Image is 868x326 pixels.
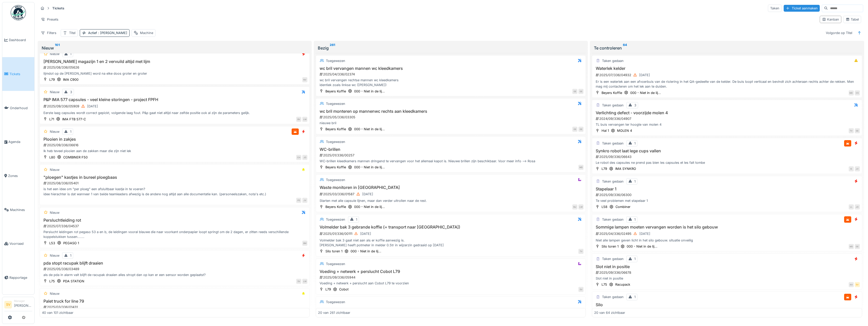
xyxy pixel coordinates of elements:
div: Nieuw [50,52,59,56]
div: Cobot [339,287,349,292]
div: 40 van 101 zichtbaar [42,310,73,315]
div: Kanban [822,17,839,22]
div: Taken gedaan [602,217,624,222]
div: LM [302,279,307,284]
div: Taken gedaan [602,58,624,63]
div: Beyers Koffie [602,90,622,95]
div: L71 [49,117,54,122]
div: 2025/04/336/02374 [319,72,583,77]
div: 000 - Niet in de lij... [627,244,657,249]
div: TL buis vervangen ter hoogte van molen 4 [594,122,860,127]
div: [DATE] [360,231,371,236]
div: Taken gedaan [602,141,624,146]
div: PS [296,198,301,203]
sup: 101 [55,45,60,51]
div: 000 - Niet in de lij... [630,90,661,95]
div: 1 [70,253,71,258]
div: 000 - Niet in de lij... [354,89,385,94]
div: 2025/07/336/04537 [43,224,307,229]
div: L79 [49,77,55,82]
li: [PERSON_NAME] [14,299,32,310]
h3: Plooien in zakjes [42,137,307,142]
div: 2025/05/336/03489 [43,267,307,271]
h3: [PERSON_NAME] magazijn 1 en 2 vervuild altijd met lijm [42,59,307,64]
span: : [PERSON_NAME] [97,31,127,35]
div: Silo toren 1 [602,244,619,249]
h3: WC-brillen [318,147,583,152]
div: 2025/08/336/05626 [43,65,307,70]
div: Taken gedaan [602,179,624,184]
div: 2025/09/336/05909 [43,103,307,109]
div: Beyers Koffie [325,165,346,170]
div: 1 [634,256,636,261]
div: IMA FTB 577-C [62,117,86,122]
div: 2025/09/336/06616 [43,143,307,148]
div: Toegewezen [326,58,345,63]
div: SV [855,282,860,287]
div: 1 [634,141,636,146]
div: MJ [572,204,577,209]
div: MD [578,165,583,170]
div: nieuwe bril [318,121,583,125]
div: Bezig [318,45,584,51]
h3: "ploegen" kastjes in bureel ploegbaas [42,175,307,180]
div: Starten met alle capsule lijnen, maar dan verder uitrollen naar de rest. [318,198,583,203]
span: Rapportage [9,275,32,280]
h3: Sommige lampen moeten vervangen worden is het silo gebouw [594,225,860,230]
div: 2025/03/336/01587 [319,191,583,197]
a: Agenda [2,125,34,159]
div: Nieuw [50,253,59,258]
div: is het een idee om "per ploeg" een afsluitbaar kastje in te voeren? idee hierachter is dat wannee... [42,187,307,196]
h3: wc bril monteren op mannenwc rechts aan kleedkamers [318,109,583,114]
div: Filters [39,29,59,37]
div: L80 [49,155,55,160]
span: Dashboard [9,38,32,42]
div: Beyers Koffie [325,89,346,94]
span: Voorraad [9,241,32,246]
div: Toegewezen [326,300,345,304]
div: TV [849,128,854,133]
div: GE [855,128,860,133]
div: CS [855,90,860,95]
a: SV Manager[PERSON_NAME] [4,299,32,311]
div: 2024/09/336/04907 [595,116,860,121]
span: Machines [10,207,32,212]
div: 20 van 261 zichtbaar [318,310,350,315]
div: 000 - Niet in de lij... [351,249,381,254]
div: Volgorde op Titel [824,29,855,37]
a: Zones [2,159,34,193]
div: LM [302,117,307,122]
h3: Voeding + netwerk + perslucht Cobot L79 [318,269,583,274]
div: MS [849,244,854,249]
div: [DATE] [639,231,650,236]
a: Voorraad [2,227,34,261]
div: COMBINER F50 [63,155,88,160]
sup: 261 [330,45,335,51]
div: Niet alle lampen geven licht in het silo gebouw. situatie onveilig [594,238,860,243]
div: Beyers Koffie [325,204,346,209]
span: Zones [8,173,32,178]
div: Silo toren 1 [325,249,342,254]
div: L79 [602,166,607,171]
div: Nieuw [50,210,59,215]
h3: pda stopt racupak blijft draaien [42,261,307,266]
a: Tickets [2,57,34,91]
div: MD [849,90,854,95]
div: [DATE] [362,192,373,197]
div: JD [302,155,307,160]
div: Taken gedaan [602,295,624,299]
div: Le robot des capsules ne prend pas bien les capsules et les fait tombe [594,160,860,165]
div: 1 [70,129,71,134]
div: NV [302,77,307,82]
div: 2025/01/336/00111 [319,231,583,237]
div: JV [302,198,307,203]
div: 1 [356,217,357,222]
span: Tickets [9,72,32,76]
div: Er is een waterlek aan een afvoerbuis van de riolering in het QA-gedeelte van de kelder. De buis ... [594,79,860,89]
div: LM [578,204,583,209]
div: Te controleren [594,45,860,51]
div: 2025/08/336/05401 [43,181,307,186]
div: 2025/09/336/06643 [595,154,860,159]
div: Nieuw [42,45,308,51]
div: IMA C900 [63,77,78,82]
